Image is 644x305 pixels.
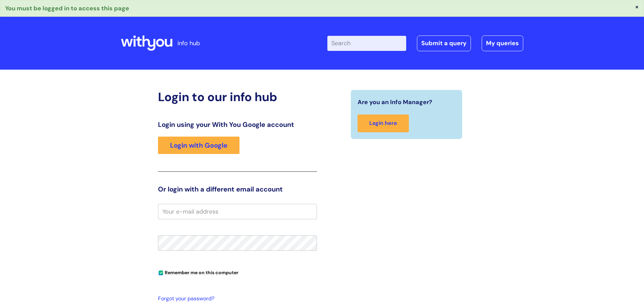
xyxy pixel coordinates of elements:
[358,115,409,132] a: Login here
[482,35,523,51] a: My queries
[159,271,163,275] input: Remember me on this computer
[417,35,471,51] a: Submit a query
[158,268,238,276] label: Remember me on this computer
[158,185,317,193] h3: Or login with a different email account
[635,4,639,10] button: ×
[358,97,432,107] span: Are you an Info Manager?
[177,38,200,49] p: info hub
[158,121,317,129] h3: Login using your With You Google account
[158,137,239,154] a: Login with Google
[158,204,317,219] input: Your e-mail address
[158,267,317,278] div: You can uncheck this option if you're logging in from a shared device
[158,90,317,104] h2: Login to our info hub
[327,36,406,51] input: Search
[158,294,314,304] a: Forgot your password?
